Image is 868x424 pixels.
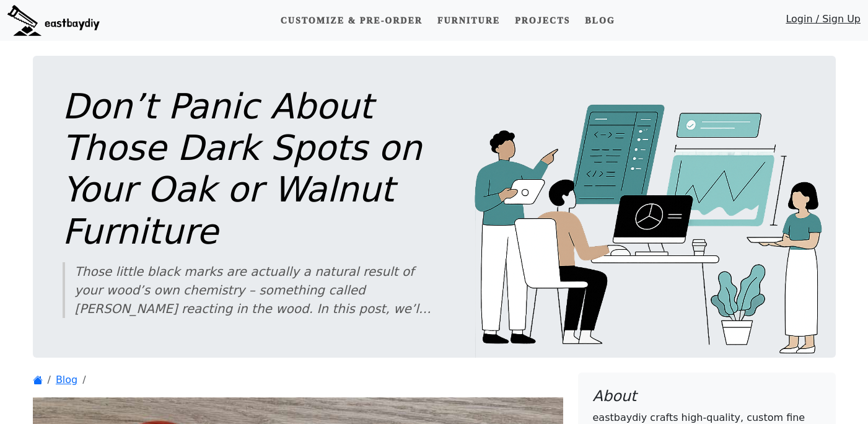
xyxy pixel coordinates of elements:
a: Login / Sign Up [786,12,861,32]
a: Blog [56,374,77,386]
img: eastbaydiy [7,5,100,36]
nav: breadcrumb [33,373,563,387]
h4: About [593,387,821,405]
a: Furniture [432,9,505,32]
a: Projects [510,9,575,32]
a: Customize & Pre-order [276,9,427,32]
div: Those little black marks are actually a natural result of your wood’s own chemistry – something c... [75,262,434,318]
h1: Don’t Panic About Those Dark Spots on Your Oak or Walnut Furniture [63,86,434,252]
a: Blog [580,9,620,32]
